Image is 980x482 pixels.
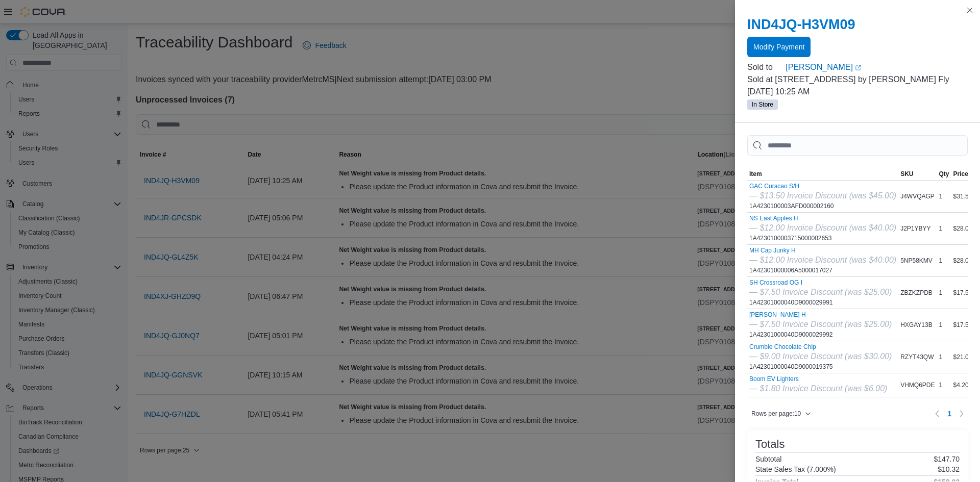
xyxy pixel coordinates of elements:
[964,4,976,16] button: Close this dialog
[951,255,974,267] div: $28.00
[755,455,781,463] h6: Subtotal
[749,183,896,210] div: 1A4230100003AFD000002160
[855,65,861,71] svg: External link
[749,279,892,307] div: 1A42301000040D9000029991
[747,135,968,156] input: This is a search bar. As you type, the results lower in the page will automatically filter.
[900,321,932,329] span: HXGAY13B
[943,405,955,422] ul: Pagination for table: MemoryTable from EuiInMemoryTable
[951,287,974,299] div: $17.50
[749,247,896,274] div: 1A42301000006A5000017027
[747,86,968,98] p: [DATE] 10:25 AM
[937,379,951,391] div: 1
[751,410,801,418] span: Rows per page : 10
[951,319,974,331] div: $17.50
[951,190,974,202] div: $31.50
[786,61,968,73] a: [PERSON_NAME]External link
[931,405,968,422] nav: Pagination for table: MemoryTable from EuiInMemoryTable
[749,279,892,286] button: SH Crossroad OG I
[755,438,785,450] h3: Totals
[747,61,783,73] div: Sold to
[749,215,896,222] button: NS East Apples H
[749,222,896,234] div: — $12.00 Invoice Discount (was $40.00)
[749,190,896,202] div: — $13.50 Invoice Discount (was $45.00)
[937,287,951,299] div: 1
[749,375,887,383] button: Boom EV Lighters
[937,190,951,202] div: 1
[937,351,951,363] div: 1
[749,183,896,190] button: GAC Curacao S/H
[749,215,896,242] div: 1A4230100003715000002653
[747,37,811,57] button: Modify Payment
[749,343,892,371] div: 1A42301000040D9000019375
[951,379,974,391] div: $4.20
[953,170,968,178] span: Price
[951,351,974,363] div: $21.00
[937,255,951,267] div: 1
[747,16,968,33] h2: IND4JQ-H3VM09
[931,408,943,420] button: Previous page
[749,286,892,298] div: — $7.50 Invoice Discount (was $25.00)
[900,224,930,233] span: J2P1YBYY
[900,192,935,200] span: J4WVQAGP
[937,222,951,235] div: 1
[747,99,778,110] span: In Store
[749,254,896,266] div: — $12.00 Invoice Discount (was $40.00)
[937,168,951,180] button: Qty
[900,381,935,389] span: VHMQ6PDE
[749,318,892,331] div: — $7.50 Invoice Discount (was $25.00)
[747,168,898,180] button: Item
[943,405,955,422] button: Page 1 of 1
[747,408,815,420] button: Rows per page:10
[753,42,804,52] span: Modify Payment
[749,343,892,350] button: Crumble Chocolate Chip
[947,409,951,419] span: 1
[900,289,933,297] span: ZBZKZPDB
[937,319,951,331] div: 1
[749,383,887,395] div: — $1.80 Invoice Discount (was $6.00)
[938,465,960,473] p: $10.32
[749,170,762,178] span: Item
[939,170,949,178] span: Qty
[951,168,974,180] button: Price
[951,222,974,235] div: $28.00
[900,257,933,265] span: 5NP58KMV
[755,465,836,473] h6: State Sales Tax (7.000%)
[900,353,934,361] span: RZYT43QW
[752,100,773,109] span: In Store
[749,311,892,318] button: [PERSON_NAME] H
[749,311,892,339] div: 1A42301000040D9000029992
[900,170,913,178] span: SKU
[955,408,968,420] button: Next page
[898,168,937,180] button: SKU
[749,350,892,363] div: — $9.00 Invoice Discount (was $30.00)
[747,73,968,86] p: Sold at [STREET_ADDRESS] by [PERSON_NAME] Fly
[934,455,960,463] p: $147.70
[749,247,896,254] button: MH Cap Junky H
